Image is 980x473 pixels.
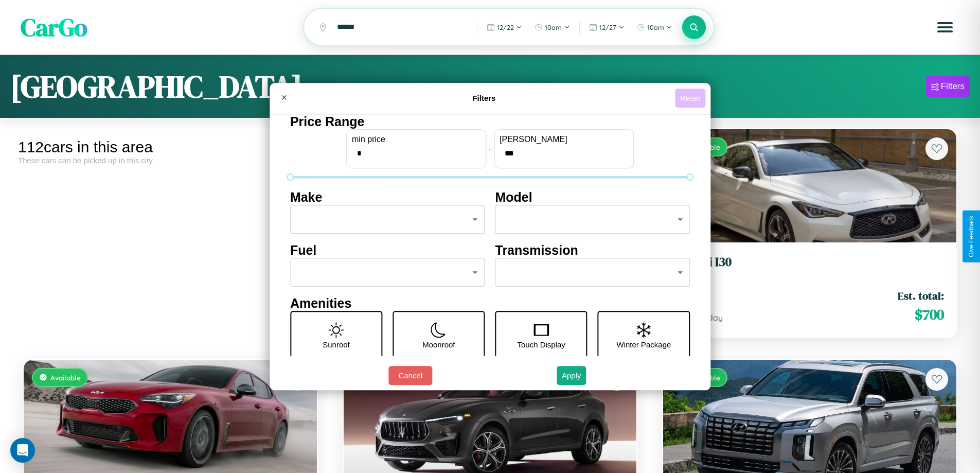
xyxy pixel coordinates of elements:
[675,255,944,280] a: Infiniti I302021
[10,438,35,463] div: Open Intercom Messenger
[293,94,675,102] h4: Filters
[50,373,81,382] span: Available
[323,338,350,352] p: Sunroof
[388,366,432,385] button: Cancel
[10,65,302,108] h1: [GEOGRAPHIC_DATA]
[557,366,586,385] button: Apply
[290,296,690,311] h4: Amenities
[931,13,959,42] button: Open menu
[545,23,562,31] span: 10am
[290,190,485,205] h4: Make
[617,338,671,352] p: Winter Package
[495,243,690,258] h4: Transmission
[18,138,323,156] div: 112 cars in this area
[584,19,630,36] button: 12/27
[632,19,678,36] button: 10am
[941,81,965,92] div: Filters
[352,135,480,144] label: min price
[290,114,690,129] h4: Price Range
[675,89,705,108] button: Reset
[500,135,628,144] label: [PERSON_NAME]
[18,156,323,165] div: These cars can be picked up in this city.
[647,23,664,31] span: 10am
[675,255,944,270] h3: Infiniti I30
[968,216,975,257] div: Give Feedback
[422,338,455,352] p: Moonroof
[517,338,565,352] p: Touch Display
[489,142,491,155] p: -
[915,304,944,325] span: $ 700
[290,243,485,258] h4: Fuel
[926,76,970,97] button: Filters
[495,190,690,205] h4: Model
[497,23,514,31] span: 12 / 22
[701,312,723,323] span: / day
[898,288,944,303] span: Est. total:
[21,10,87,44] span: CarGo
[599,23,616,31] span: 12 / 27
[529,19,575,36] button: 10am
[482,19,527,36] button: 12/22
